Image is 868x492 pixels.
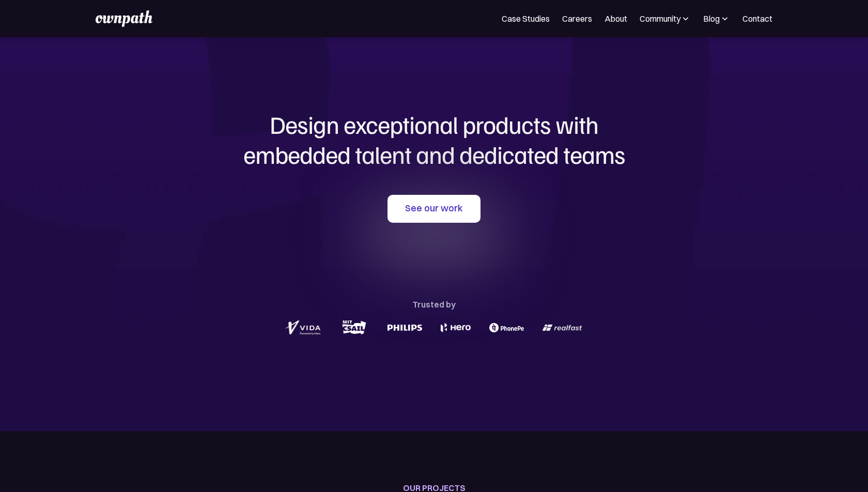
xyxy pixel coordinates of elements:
[640,12,691,25] div: Community
[640,12,680,25] div: Community
[605,12,627,25] a: About
[388,195,481,223] a: See our work
[703,12,720,25] div: Blog
[703,12,730,25] div: Blog
[502,12,550,25] a: Case Studies
[562,12,592,25] a: Careers
[186,110,682,169] h1: Design exceptional products with embedded talent and dedicated teams
[412,297,456,312] div: Trusted by
[742,12,772,25] a: Contact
